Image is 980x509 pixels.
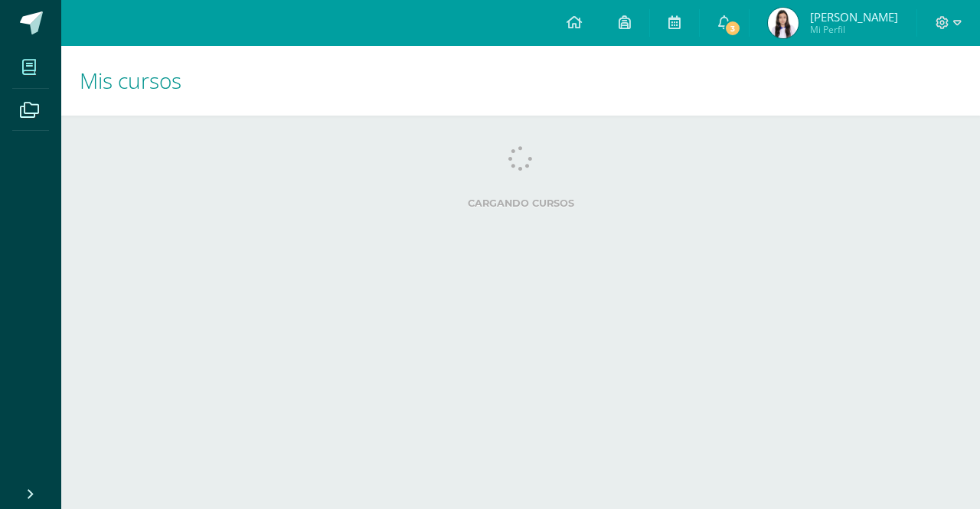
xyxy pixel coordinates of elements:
[810,9,898,24] span: [PERSON_NAME]
[80,66,181,95] span: Mis cursos
[92,197,949,209] label: Cargando cursos
[768,8,799,38] img: ece5888face4751eb5ac506d0479686f.png
[810,23,898,36] span: Mi Perfil
[724,20,741,37] span: 3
